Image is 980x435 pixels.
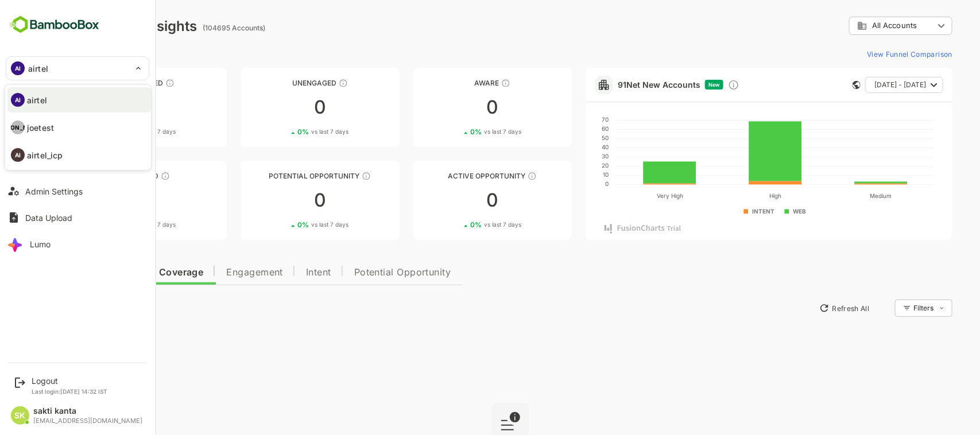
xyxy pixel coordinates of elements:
div: 0 [373,98,532,116]
text: High [729,192,741,200]
p: airtel [27,94,47,106]
div: 0 % [430,127,481,136]
div: Dashboard Insights [28,18,157,34]
button: View Funnel Comparison [822,45,912,63]
div: 0 % [84,127,135,136]
span: vs last 7 days [98,127,135,136]
div: Unengaged [200,79,359,87]
div: Aware [373,79,532,87]
div: All Accounts [809,15,912,37]
text: 10 [563,171,568,178]
div: These accounts have just entered the buying cycle and need further nurturing [461,79,470,88]
text: Medium [830,192,852,199]
span: New [668,81,680,88]
a: Active OpportunityThese accounts have open opportunities which might be at any of the Sales Stage... [373,161,532,240]
span: vs last 7 days [271,127,308,136]
div: AI [11,93,25,107]
ag: (104695 Accounts) [162,24,228,32]
text: 20 [561,162,568,169]
span: [DATE] - [DATE] [834,77,886,92]
div: These accounts are warm, further nurturing would qualify them to MQAs [121,172,130,181]
text: 0 [565,180,568,187]
div: These accounts have not been engaged with for a defined time period [125,79,134,88]
span: vs last 7 days [98,220,135,229]
div: 0 % [84,220,135,229]
div: 0 [28,98,187,116]
div: All Accounts [817,21,894,31]
text: 50 [561,134,568,141]
span: Intent [266,268,291,277]
p: airtel_icp [27,149,63,161]
div: Filters [873,304,894,312]
div: These accounts have not shown enough engagement and need nurturing [299,79,308,88]
div: These accounts have open opportunities which might be at any of the Sales Stages [487,172,497,181]
text: 30 [561,153,568,160]
span: Engagement [186,268,243,277]
span: All Accounts [832,21,877,30]
div: 0 % [430,220,481,229]
div: This card does not support filter and segments [812,81,820,89]
div: 0 % [257,220,308,229]
span: vs last 7 days [271,220,308,229]
span: vs last 7 days [444,127,481,136]
text: 40 [561,143,568,150]
button: New Insights [28,298,111,319]
span: vs last 7 days [444,220,481,229]
div: Discover new ICP-fit accounts showing engagement — via intent surges, anonymous website visits, L... [688,79,699,91]
div: 0 % [257,127,308,136]
div: Engaged [28,172,187,180]
div: Active Opportunity [373,172,532,180]
div: These accounts are MQAs and can be passed on to Inside Sales [321,172,331,181]
span: Potential Opportunity [314,268,411,277]
a: 91Net New Accounts [578,80,660,90]
div: 0 [200,98,359,116]
div: 0 [28,191,187,209]
a: AwareThese accounts have just entered the buying cycle and need further nurturing00%vs last 7 days [373,68,532,147]
div: 0 [373,191,532,209]
div: [PERSON_NAME] [11,121,25,134]
button: Refresh All [774,299,834,317]
text: 60 [561,125,568,132]
a: EngagedThese accounts are warm, further nurturing would qualify them to MQAs00%vs last 7 days [28,161,187,240]
div: Unreached [28,79,187,87]
a: UnreachedThese accounts have not been engaged with for a defined time period00%vs last 7 days [28,68,187,147]
div: Filters [872,298,912,319]
a: UnengagedThese accounts have not shown enough engagement and need nurturing00%vs last 7 days [200,68,359,147]
text: Very High [617,192,643,200]
p: joetest [27,122,54,134]
text: 70 [561,116,568,123]
button: [DATE] - [DATE] [825,77,903,93]
div: Potential Opportunity [200,172,359,180]
div: 0 [200,191,359,209]
div: AI [11,148,25,162]
span: Data Quality and Coverage [39,268,163,277]
a: Potential OpportunityThese accounts are MQAs and can be passed on to Inside Sales00%vs last 7 days [200,161,359,240]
